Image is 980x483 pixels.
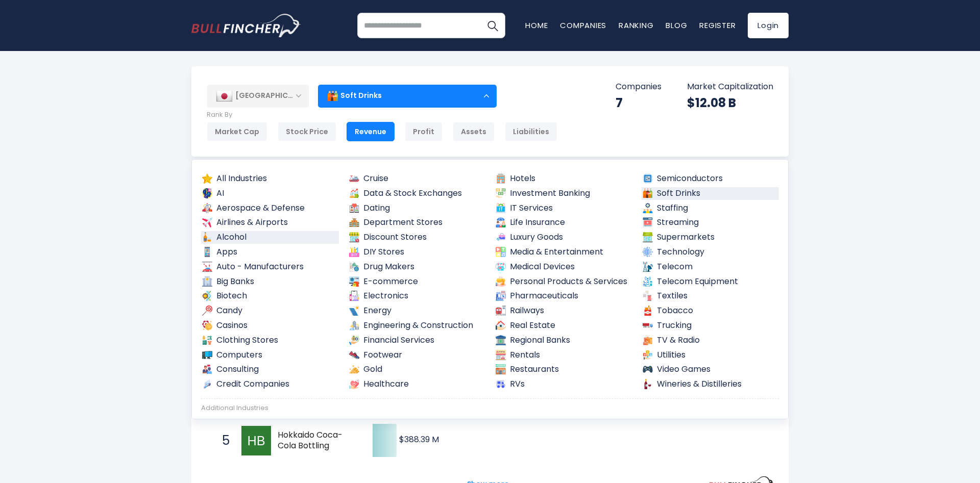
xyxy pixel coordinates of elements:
a: Financial Services [348,334,486,347]
a: Airlines & Airports [201,216,339,229]
a: Railways [495,304,632,317]
div: Stock Price [278,122,336,141]
a: Engineering & Construction [348,319,486,332]
a: Trucking [642,319,779,332]
a: Energy [348,304,486,317]
a: Footwear [348,349,486,362]
div: Market Cap [207,122,267,141]
a: Medical Tools [495,418,632,430]
a: Register [699,20,736,31]
div: Liabilities [505,122,557,141]
a: Credit Companies [201,378,339,391]
a: Media & Entertainment [495,246,632,259]
a: Discount Stores [348,231,486,244]
a: All Industries [201,172,339,185]
a: Computers [201,349,339,362]
a: Technology [642,246,779,259]
img: Hokkaido Coca-Cola Bottling [241,426,271,455]
a: Apps [201,246,339,259]
a: Ranking [619,20,653,31]
img: bullfincher logo [191,14,301,37]
a: Video Games [642,363,779,376]
div: Revenue [347,122,395,141]
a: Data & Stock Exchanges [348,187,486,200]
a: Companies [560,20,606,31]
a: Login [748,13,789,38]
a: Restaurants [495,363,632,376]
span: 5 [217,432,227,449]
a: Alcohol [201,231,339,244]
a: Department Stores [348,216,486,229]
a: Consulting [201,363,339,376]
a: Go to homepage [191,14,301,37]
button: Search [480,13,505,38]
a: Pharmaceuticals [495,290,632,302]
a: Medical Devices [495,261,632,273]
p: Companies [616,82,661,92]
a: Advertising [201,418,339,430]
a: Regional Banks [495,334,632,347]
a: Investment Banking [495,187,632,200]
div: [GEOGRAPHIC_DATA] [207,85,309,107]
a: Textiles [642,290,779,302]
a: Farming Supplies [348,418,486,430]
p: Rank By [207,111,557,119]
div: $12.08 B [687,95,773,111]
a: Auto - Manufacturers [201,261,339,273]
a: E-commerce [348,275,486,288]
p: Market Capitalization [687,82,773,92]
span: Hokkaido Coca-Cola Bottling [278,430,355,451]
a: Drug Makers [348,261,486,273]
a: Casinos [201,319,339,332]
div: Soft Drinks [318,84,497,108]
div: 7 [616,95,661,111]
a: Dating [348,202,486,215]
a: Luxury Goods [495,231,632,244]
a: Big Banks [201,275,339,288]
a: Streaming [642,216,779,229]
a: Home [525,20,548,31]
a: Electronics [348,290,486,302]
div: Additional Industries [201,404,779,413]
a: Life Insurance [495,216,632,229]
a: Staffing [642,202,779,215]
a: Personal Products & Services [495,275,632,288]
a: Cruise [348,172,486,185]
text: $388.39 M [399,434,439,445]
a: DIY Stores [348,246,486,259]
a: RVs [495,378,632,391]
a: Hotels [495,172,632,185]
div: Assets [453,122,495,141]
a: Utilities [642,349,779,362]
a: Real Estate [495,319,632,332]
a: Tobacco [642,304,779,317]
a: IT Services [495,202,632,215]
a: Renewable Energy [642,418,779,430]
a: Rentals [495,349,632,362]
a: Candy [201,304,339,317]
a: Wineries & Distilleries [642,378,779,391]
a: TV & Radio [642,334,779,347]
a: Aerospace & Defense [201,202,339,215]
a: Telecom Equipment [642,275,779,288]
a: Telecom [642,261,779,273]
a: Clothing Stores [201,334,339,347]
a: AI [201,187,339,200]
a: Healthcare [348,378,486,391]
a: Supermarkets [642,231,779,244]
a: Semiconductors [642,172,779,185]
a: Blog [666,20,687,31]
a: Biotech [201,290,339,302]
a: Soft Drinks [642,187,779,200]
div: Profit [405,122,443,141]
a: Gold [348,363,486,376]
